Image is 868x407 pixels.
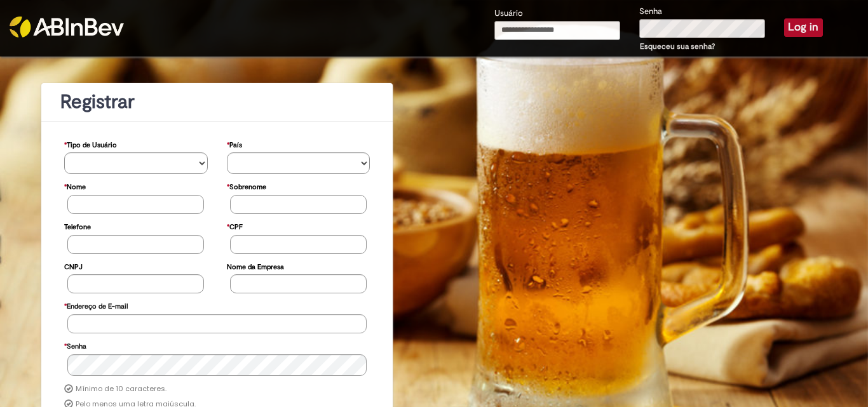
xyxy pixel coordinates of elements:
h1: Registrar [60,91,374,112]
label: Mínimo de 10 caracteres. [76,384,166,394]
label: Usuário [494,8,523,20]
label: CNPJ [64,257,83,275]
label: CPF [227,217,243,235]
label: País [227,135,242,153]
label: Nome [64,177,86,195]
a: Esqueceu sua senha? [640,41,715,51]
button: Log in [784,18,823,36]
label: Tipo de Usuário [64,135,117,153]
label: Senha [64,336,86,354]
label: Endereço de E-mail [64,296,128,314]
img: ABInbev-white.png [10,17,124,37]
label: Telefone [64,217,91,235]
label: Senha [639,6,662,18]
label: Nome da Empresa [227,257,284,275]
label: Sobrenome [227,177,266,195]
